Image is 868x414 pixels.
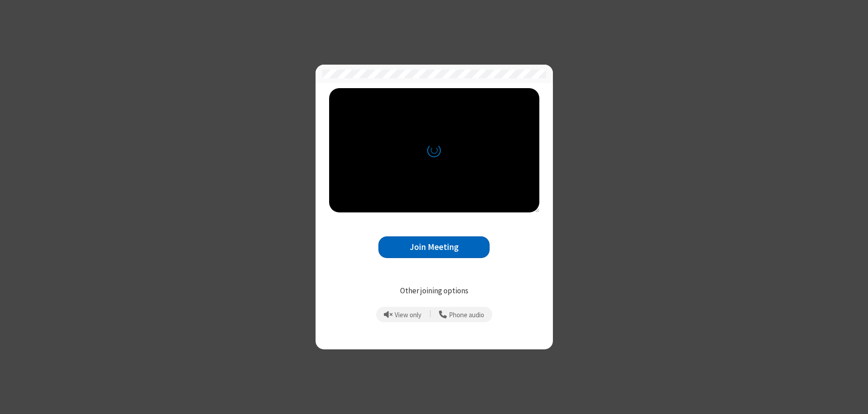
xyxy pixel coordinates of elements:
button: Prevent echo when there is already an active mic and speaker in the room. [381,307,425,322]
span: View only [395,311,421,319]
button: Use your phone for mic and speaker while you view the meeting on this device. [436,307,488,322]
button: Join Meeting [378,236,490,259]
span: | [429,308,431,321]
p: Other joining options [329,285,539,297]
span: Phone audio [449,311,484,319]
